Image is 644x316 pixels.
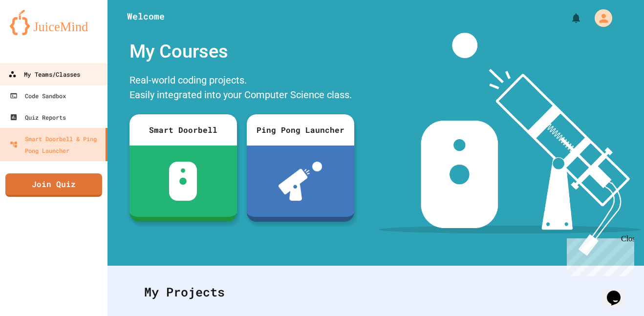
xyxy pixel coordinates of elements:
div: Real-world coding projects. Easily integrated into your Computer Science class. [125,70,359,107]
div: Chat with us now!Close [4,4,67,62]
img: ppl-with-ball.png [279,162,322,201]
a: Join Quiz [5,173,102,197]
div: My Projects [134,273,617,311]
img: logo-orange.svg [10,10,98,35]
div: My Notifications [552,10,584,26]
div: My Courses [125,33,359,70]
img: sdb-white.svg [169,162,197,201]
div: Smart Doorbell [129,114,237,146]
div: Code Sandbox [10,90,66,102]
iframe: chat widget [563,234,634,276]
div: My Account [584,7,615,29]
iframe: chat widget [603,277,634,306]
div: My Teams/Classes [8,68,80,81]
img: banner-image-my-projects.png [379,33,641,256]
div: Smart Doorbell & Ping Pong Launcher [10,133,102,156]
div: Ping Pong Launcher [247,114,354,146]
div: Quiz Reports [10,111,66,123]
